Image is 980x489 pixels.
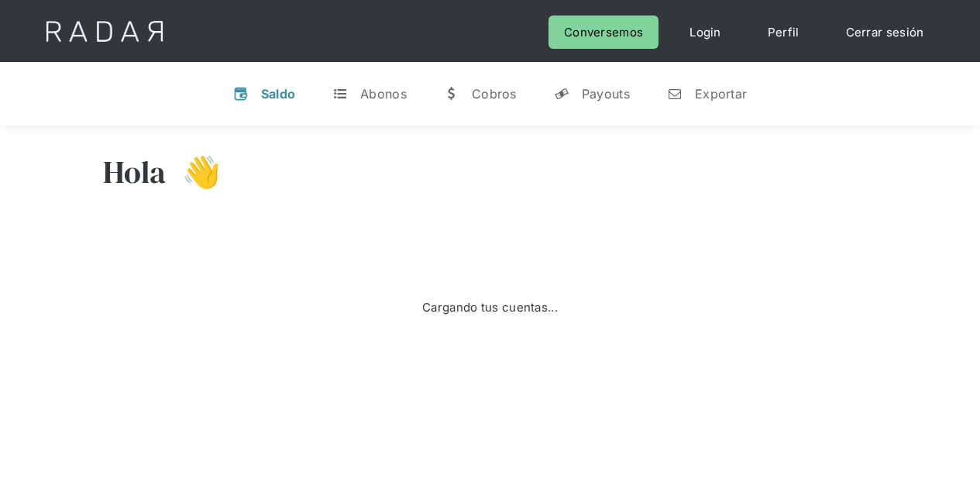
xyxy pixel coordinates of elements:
[752,15,815,49] a: Perfil
[674,15,737,49] a: Login
[667,86,683,102] div: n
[695,86,747,102] div: Exportar
[830,15,940,49] a: Cerrar sesión
[360,86,407,102] div: Abonos
[444,86,459,102] div: w
[548,15,658,49] a: Conversemos
[103,153,167,191] h3: Hola
[422,297,558,318] div: Cargando tus cuentas...
[582,86,630,102] div: Payouts
[167,153,221,191] h3: 👋
[261,86,296,102] div: Saldo
[332,86,348,102] div: t
[233,86,249,102] div: v
[472,86,517,102] div: Cobros
[554,86,569,102] div: y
